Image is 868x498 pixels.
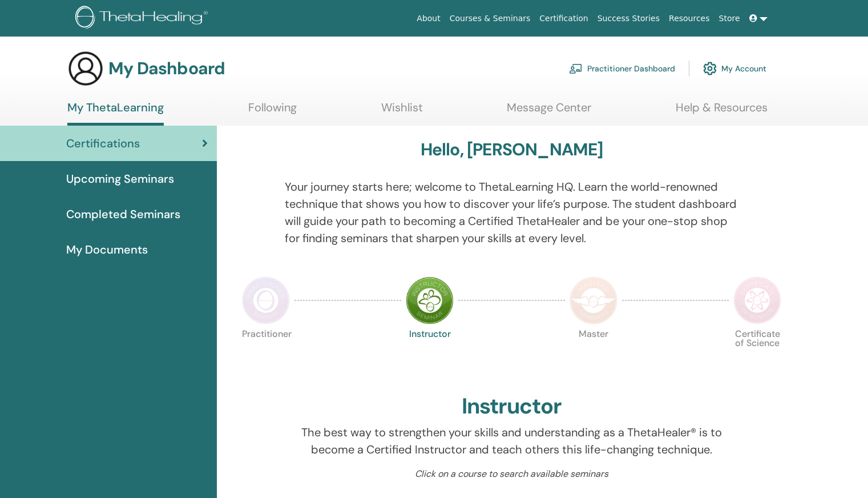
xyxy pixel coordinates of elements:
[285,424,739,458] p: The best way to strengthen your skills and understanding as a ThetaHealer® is to become a Certifi...
[569,63,583,74] img: chalkboard-teacher.svg
[406,276,454,324] img: Instructor
[569,56,675,81] a: Practitioner Dashboard
[714,8,745,29] a: Store
[412,8,445,29] a: About
[570,330,617,377] p: Master
[421,139,603,160] h3: Hello, [PERSON_NAME]
[248,101,297,123] a: Following
[664,8,714,29] a: Resources
[570,276,617,324] img: Master
[703,56,766,81] a: My Account
[66,135,140,152] span: Certifications
[67,101,164,126] a: My ThetaLearning
[733,330,781,377] p: Certificate of Science
[242,330,290,377] p: Practitioner
[66,206,180,223] span: Completed Seminars
[66,170,174,187] span: Upcoming Seminars
[285,178,739,247] p: Your journey starts here; welcome to ThetaLearning HQ. Learn the world-renowned technique that sh...
[507,101,591,123] a: Message Center
[66,241,148,258] span: My Documents
[703,59,717,78] img: cog.svg
[406,330,454,377] p: Instructor
[535,8,592,29] a: Certification
[676,101,768,123] a: Help & Resources
[593,8,664,29] a: Success Stories
[242,276,290,324] img: Practitioner
[67,50,104,87] img: generic-user-icon.jpg
[75,6,212,31] img: logo.png
[733,276,781,324] img: Certificate of Science
[445,8,535,29] a: Courses & Seminars
[285,467,739,481] p: Click on a course to search available seminars
[108,58,225,79] h3: My Dashboard
[381,101,423,123] a: Wishlist
[462,393,562,420] h2: Instructor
